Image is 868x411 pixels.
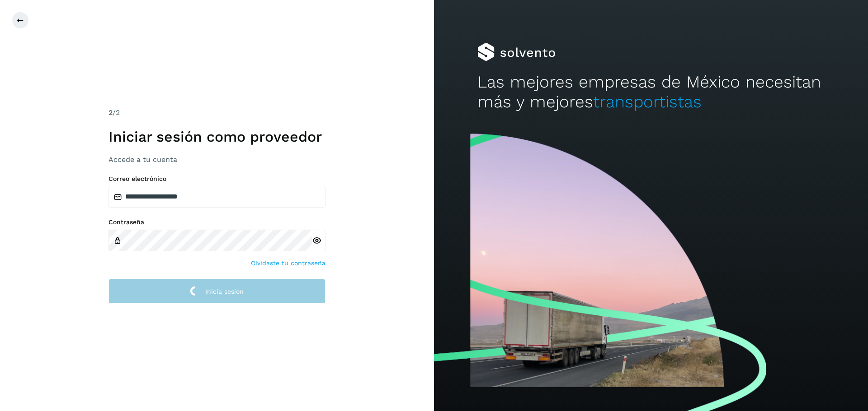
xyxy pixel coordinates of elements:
a: Olvidaste tu contraseña [251,259,325,268]
div: /2 [108,107,325,118]
label: Contraseña [108,218,325,226]
h3: Accede a tu cuenta [108,155,325,164]
span: 2 [108,108,113,117]
button: Inicia sesión [108,279,325,304]
h2: Las mejores empresas de México necesitan más y mejores [477,72,825,112]
span: transportistas [593,92,702,111]
span: Inicia sesión [205,288,244,295]
label: Correo electrónico [108,175,325,183]
h1: Iniciar sesión como proveedor [108,128,325,145]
